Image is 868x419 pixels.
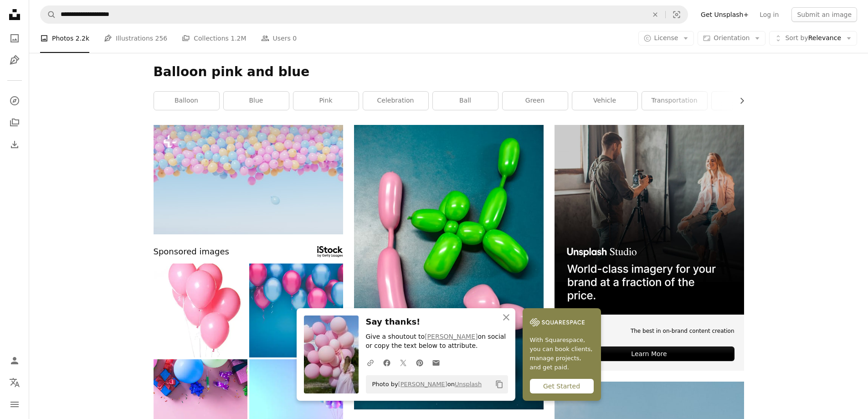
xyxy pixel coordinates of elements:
button: Copy to clipboard [492,377,507,392]
span: Photo by on [368,377,482,392]
a: [PERSON_NAME] [398,381,447,388]
h1: Balloon pink and blue [154,64,744,80]
img: two green and pink animal figure balloons [354,125,544,409]
a: two green and pink animal figure balloons [354,263,544,271]
button: Submit an image [791,7,857,22]
a: Get Unsplash+ [695,7,754,22]
button: Visual search [666,6,688,23]
a: balloon [154,92,219,110]
a: Log in [754,7,784,22]
span: Relevance [785,34,841,43]
span: 256 [155,33,168,43]
p: Give a shoutout to on social or copy the text below to attribute. [366,332,508,351]
a: blue [224,92,289,110]
h3: Say thanks! [366,316,508,329]
a: vehicle [572,92,637,110]
a: ball [433,92,498,110]
a: Photos [5,29,24,47]
a: Share on Facebook [379,353,395,372]
a: Collections 1.2M [182,24,246,53]
a: With Squarespace, you can book clients, manage projects, and get paid.Get Started [523,308,601,401]
span: Orientation [714,34,750,41]
button: License [638,31,694,46]
button: Orientation [698,31,765,46]
button: Clear [645,6,665,23]
a: Log in / Sign up [5,352,24,370]
a: celebration [363,92,428,110]
a: transportation [642,92,707,110]
a: Illustrations 256 [104,24,167,53]
a: green [503,92,568,110]
a: Collections [5,114,24,132]
a: Share on Pinterest [411,353,428,372]
a: Illustrations [5,51,24,69]
span: With Squarespace, you can book clients, manage projects, and get paid. [530,336,594,372]
img: background full of pastel colored balloons flying with clear sky and space for text. 3d render [154,125,343,234]
a: Explore [5,92,24,110]
span: 0 [293,33,297,43]
span: The best in on-brand content creation [631,327,734,335]
img: file-1715651741414-859baba4300dimage [555,125,744,315]
span: License [654,34,678,41]
span: 1.2M [231,33,246,43]
a: Share over email [428,353,444,372]
a: pink [293,92,359,110]
div: Learn More [564,347,734,361]
img: Pink and blue balloons background [249,264,343,357]
form: Find visuals sitewide [40,5,688,24]
a: Users 0 [261,24,297,53]
span: Sponsored images [154,245,229,259]
button: Search Unsplash [41,6,56,23]
a: Download History [5,135,24,154]
button: Menu [5,395,24,414]
a: flying [712,92,777,110]
a: [PERSON_NAME] [425,333,478,340]
a: Share on Twitter [395,353,411,372]
button: scroll list to the right [734,92,744,110]
button: Language [5,373,24,392]
button: Sort byRelevance [769,31,857,46]
span: Sort by [785,34,808,41]
a: Unsplash [455,381,482,388]
a: The best in on-brand content creationLearn More [555,125,744,371]
img: Group of Pink Balloons on White Background Bunch [154,264,247,357]
div: Get Started [530,379,594,393]
a: background full of pastel colored balloons flying with clear sky and space for text. 3d render [154,175,343,183]
img: file-1747939142011-51e5cc87e3c9 [530,316,585,329]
